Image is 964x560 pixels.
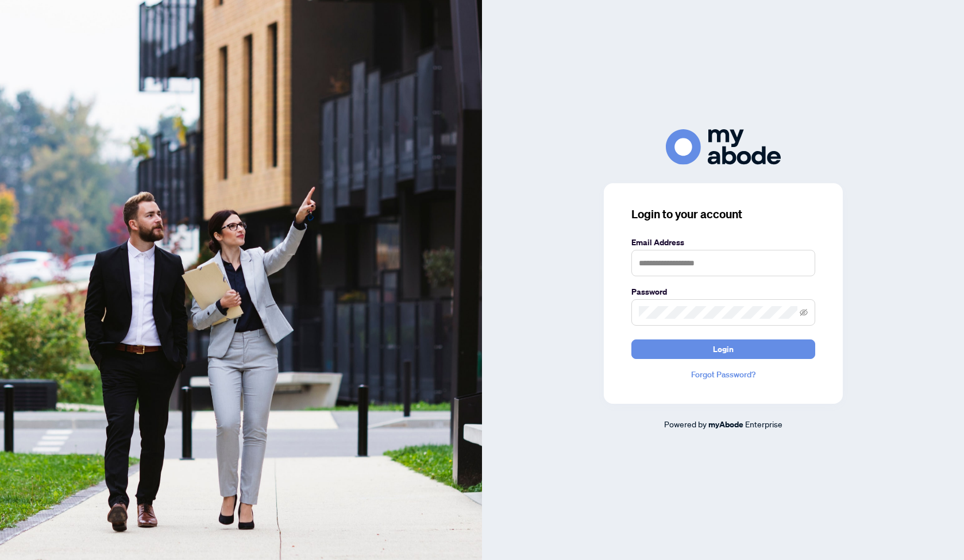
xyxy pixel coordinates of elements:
[631,339,815,359] button: Login
[713,340,734,358] span: Login
[664,419,707,429] span: Powered by
[800,308,808,316] span: eye-invisible
[631,285,815,298] label: Password
[745,419,782,429] span: Enterprise
[708,418,743,431] a: myAbode
[631,206,815,222] h3: Login to your account
[666,129,781,164] img: ma-logo
[631,368,815,381] a: Forgot Password?
[631,236,815,249] label: Email Address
